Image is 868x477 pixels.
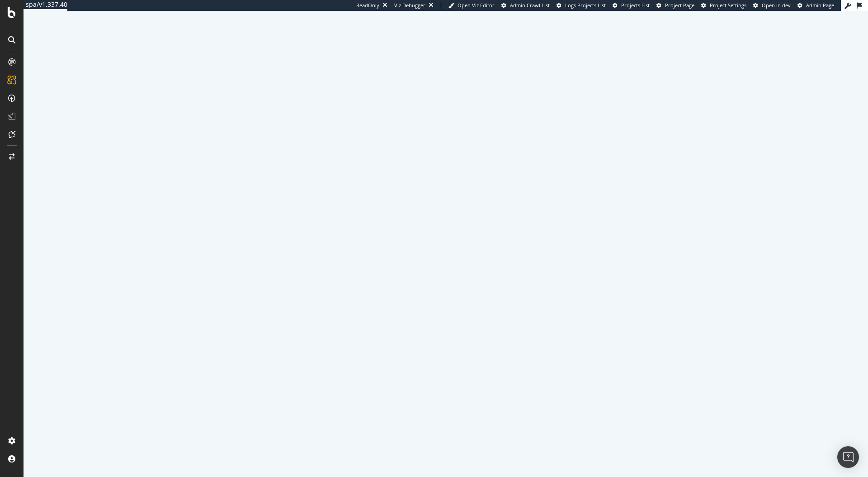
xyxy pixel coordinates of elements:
[753,2,791,9] a: Open in dev
[510,2,550,9] span: Admin Crawl List
[762,2,791,9] span: Open in dev
[656,2,694,9] a: Project Page
[797,2,834,9] a: Admin Page
[837,446,859,468] div: Open Intercom Messenger
[501,2,550,9] a: Admin Crawl List
[356,2,381,9] div: ReadOnly:
[565,2,606,9] span: Logs Projects List
[621,2,650,9] span: Projects List
[710,2,746,9] span: Project Settings
[613,2,650,9] a: Projects List
[458,2,495,9] span: Open Viz Editor
[665,2,694,9] span: Project Page
[701,2,746,9] a: Project Settings
[806,2,834,9] span: Admin Page
[394,2,427,9] div: Viz Debugger:
[448,2,495,9] a: Open Viz Editor
[413,220,478,253] div: animation
[557,2,606,9] a: Logs Projects List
